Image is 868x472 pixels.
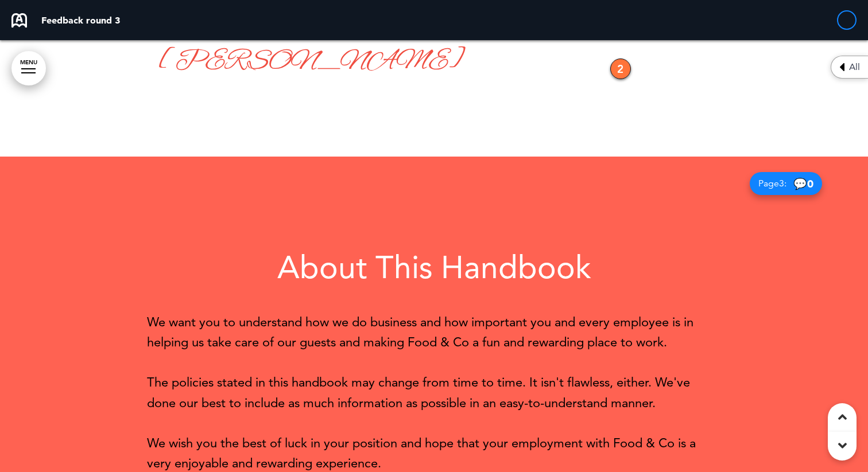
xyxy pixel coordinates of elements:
[849,63,860,72] span: All
[807,177,813,190] span: 0
[779,178,784,189] span: 3
[11,51,46,85] a: MENU
[610,58,631,79] div: 2
[158,44,465,79] span: [PERSON_NAME]
[147,372,721,412] p: The policies stated in this handbook may change from time to time. It isn't flawless, either. We'...
[147,312,721,352] p: We want you to understand how we do business and how important you and every employee is in helpi...
[41,15,120,25] p: Feedback round 3
[758,179,786,188] span: Page :
[793,178,813,189] span: 💬
[277,249,591,286] span: About This Handbook
[11,13,27,28] img: airmason-logo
